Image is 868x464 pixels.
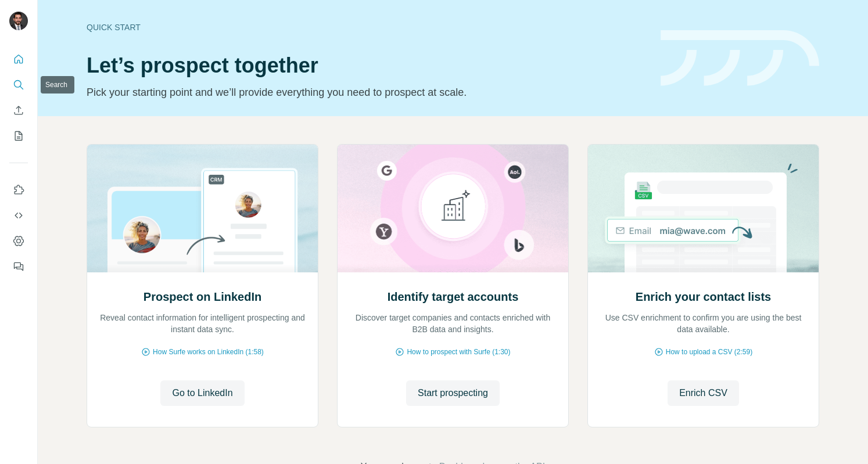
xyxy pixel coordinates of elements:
[9,231,28,251] button: Dashboard
[87,145,318,272] img: Prospect on LinkedIn
[9,49,28,70] button: Quick start
[144,289,261,305] h2: Prospect on LinkedIn
[9,179,28,200] button: Use Surfe on LinkedIn
[9,125,28,146] button: My lists
[406,380,500,406] button: Start prospecting
[87,54,647,77] h1: Let’s prospect together
[388,289,519,305] h2: Identify target accounts
[9,100,28,121] button: Enrich CSV
[160,380,244,406] button: Go to LinkedIn
[666,347,752,357] span: How to upload a CSV (2:59)
[679,386,727,400] span: Enrich CSV
[9,256,28,277] button: Feedback
[407,347,510,357] span: How to prospect with Surfe (1:30)
[87,21,647,33] div: Quick start
[661,30,819,87] img: banner
[87,84,647,100] p: Pick your starting point and we’ll provide everything you need to prospect at scale.
[9,12,28,30] img: Avatar
[668,380,739,406] button: Enrich CSV
[600,312,807,335] p: Use CSV enrichment to confirm you are using the best data available.
[172,386,232,400] span: Go to LinkedIn
[99,312,306,335] p: Reveal contact information for intelligent prospecting and instant data sync.
[418,386,488,400] span: Start prospecting
[587,145,819,272] img: Enrich your contact lists
[9,205,28,226] button: Use Surfe API
[153,347,264,357] span: How Surfe works on LinkedIn (1:58)
[337,145,569,272] img: Identify target accounts
[9,74,28,95] button: Search
[349,312,557,335] p: Discover target companies and contacts enriched with B2B data and insights.
[636,289,771,305] h2: Enrich your contact lists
